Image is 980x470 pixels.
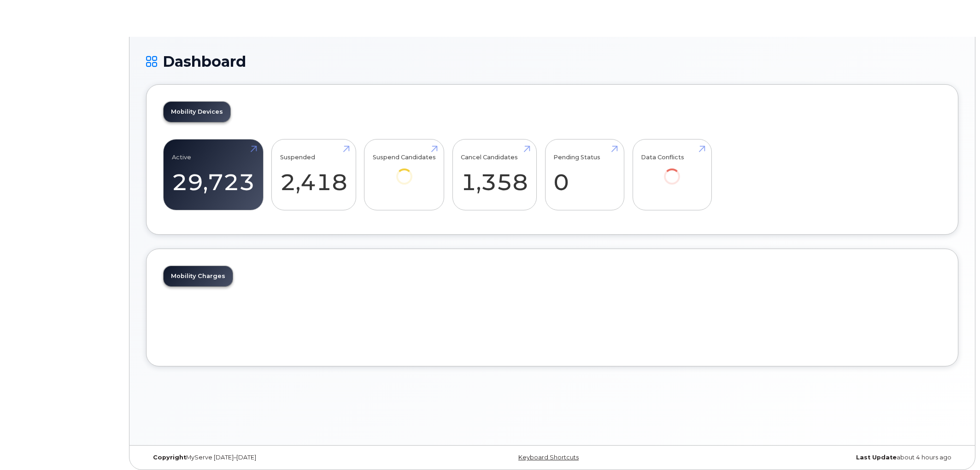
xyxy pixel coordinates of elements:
div: about 4 hours ago [687,454,958,461]
h1: Dashboard [146,53,958,70]
div: MyServe [DATE]–[DATE] [146,454,417,461]
a: Data Conflicts [641,145,703,197]
a: Keyboard Shortcuts [518,454,579,461]
strong: Last Update [856,454,897,461]
a: Mobility Charges [164,266,233,286]
a: Cancel Candidates 1,358 [461,145,528,205]
a: Suspend Candidates [373,145,436,197]
a: Mobility Devices [164,102,230,122]
a: Active 29,723 [172,145,255,205]
a: Suspended 2,418 [280,145,347,205]
a: Pending Status 0 [553,145,616,205]
strong: Copyright [153,454,186,461]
